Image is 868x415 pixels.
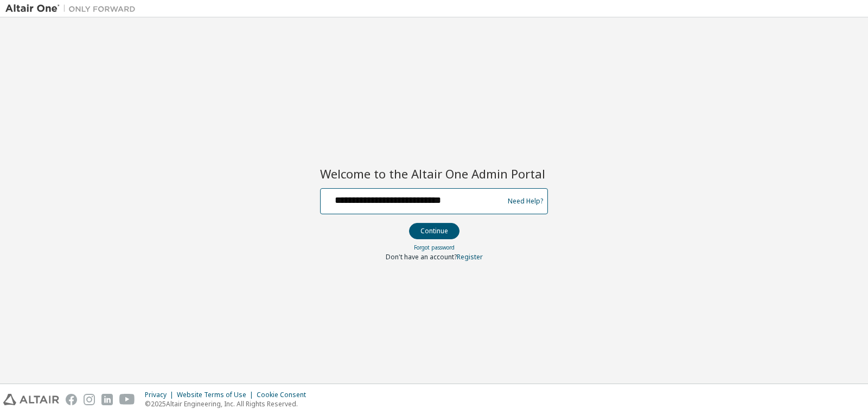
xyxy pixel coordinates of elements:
[119,394,135,405] img: youtube.svg
[84,394,95,405] img: instagram.svg
[145,391,177,399] div: Privacy
[3,394,59,405] img: altair_logo.svg
[409,223,459,239] button: Continue
[414,244,455,251] a: Forgot password
[257,391,312,399] div: Cookie Consent
[457,252,483,261] a: Register
[320,166,548,181] h2: Welcome to the Altair One Admin Portal
[66,394,77,405] img: facebook.svg
[5,3,141,14] img: Altair One
[508,201,543,201] a: Need Help?
[145,399,312,408] p: © 2025 Altair Engineering, Inc. All Rights Reserved.
[386,252,457,261] span: Don't have an account?
[177,391,257,399] div: Website Terms of Use
[101,394,113,405] img: linkedin.svg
